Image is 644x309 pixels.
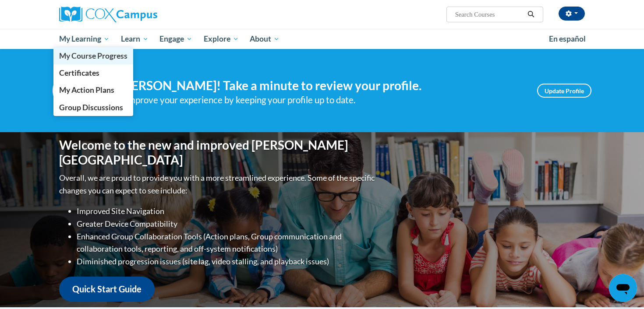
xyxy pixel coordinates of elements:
[159,34,192,44] span: Engage
[77,255,377,268] li: Diminished progression issues (site lag, video stalling, and playback issues)
[105,93,524,107] div: Help improve your experience by keeping your profile up to date.
[77,230,377,256] li: Enhanced Group Collaboration Tools (Action plans, Group communication and collaboration tools, re...
[204,34,239,44] span: Explore
[59,34,110,44] span: My Learning
[454,9,524,20] input: Search Courses
[154,29,198,49] a: Engage
[59,7,157,22] img: Cox Campus
[244,29,286,49] a: About
[46,29,598,49] div: Main menu
[77,205,377,218] li: Improved Site Navigation
[59,68,99,77] span: Certificates
[549,34,586,43] span: En español
[59,85,114,95] span: My Action Plans
[53,81,133,98] a: My Action Plans
[53,99,133,116] a: Group Discussions
[537,84,591,98] a: Update Profile
[59,7,226,22] a: Cox Campus
[543,30,591,48] a: En español
[105,78,524,93] h4: Hi [PERSON_NAME]! Take a minute to review your profile.
[121,34,149,44] span: Learn
[53,71,92,110] img: Profile Image
[53,29,115,49] a: My Learning
[115,29,154,49] a: Learn
[59,172,377,197] p: Overall, we are proud to provide you with a more streamlined experience. Some of the specific cha...
[59,103,123,112] span: Group Discussions
[77,218,377,230] li: Greater Device Compatibility
[59,138,377,167] h1: Welcome to the new and improved [PERSON_NAME][GEOGRAPHIC_DATA]
[59,277,155,302] a: Quick Start Guide
[559,7,585,21] button: Account Settings
[250,34,280,44] span: About
[53,64,133,81] a: Certificates
[59,51,127,60] span: My Course Progress
[524,9,538,20] button: Search
[609,274,637,302] iframe: Button to launch messaging window
[53,47,133,64] a: My Course Progress
[198,29,244,49] a: Explore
